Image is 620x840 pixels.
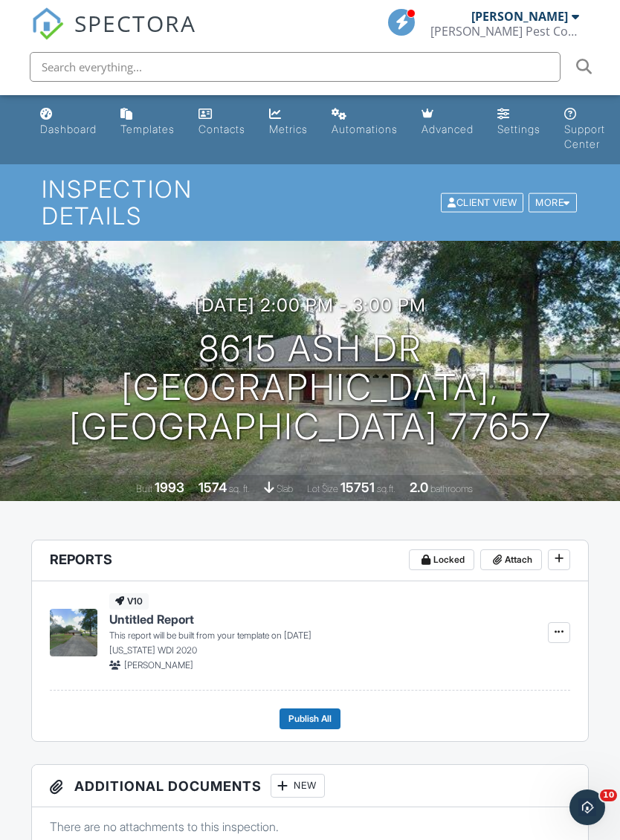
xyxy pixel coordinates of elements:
div: Metrics [269,123,308,135]
a: SPECTORA [31,20,196,51]
h3: [DATE] 2:00 pm - 3:00 pm [195,295,426,315]
div: Client View [441,193,523,213]
div: Templates [120,123,175,135]
span: Lot Size [307,483,338,494]
span: slab [277,483,293,494]
a: Client View [439,196,527,207]
span: bathrooms [430,483,473,494]
span: Built [136,483,152,494]
a: Settings [491,101,546,143]
a: Advanced [416,101,479,143]
img: The Best Home Inspection Software - Spectora [31,7,64,40]
a: Metrics [263,101,314,143]
a: Automations (Basic) [326,101,404,143]
div: Contacts [198,123,245,135]
div: Advanced [422,123,474,135]
p: There are no attachments to this inspection. [50,818,571,835]
h3: Additional Documents [32,765,589,807]
span: sq.ft. [377,483,395,494]
span: sq. ft. [229,483,250,494]
div: 1574 [198,479,227,495]
a: Contacts [193,101,251,143]
a: Dashboard [34,101,103,143]
div: Support Center [564,123,605,150]
div: Automations [332,123,398,135]
a: Templates [114,101,181,143]
div: Dashboard [40,123,97,135]
div: [PERSON_NAME] [471,9,568,24]
span: 10 [600,789,617,801]
span: SPECTORA [74,7,196,39]
h1: Inspection Details [42,176,578,228]
div: 15751 [340,479,375,495]
div: More [529,193,577,213]
h1: 8615 Ash Dr [GEOGRAPHIC_DATA], [GEOGRAPHIC_DATA] 77657 [24,329,596,447]
a: Support Center [558,101,611,158]
div: 1993 [155,479,184,495]
div: Settings [497,123,540,135]
div: McMahan Pest Control [430,24,579,39]
iframe: Intercom live chat [569,789,605,825]
div: New [271,774,325,798]
div: 2.0 [410,479,428,495]
input: Search everything... [30,52,561,82]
